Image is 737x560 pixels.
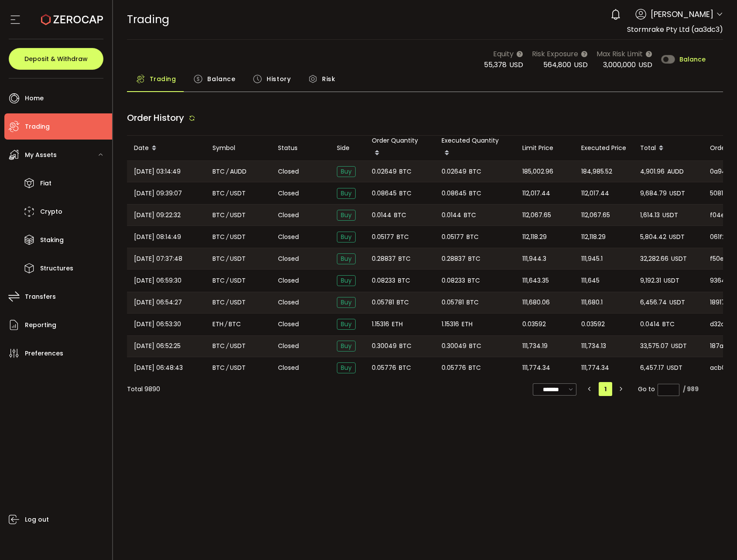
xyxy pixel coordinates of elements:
[134,254,182,264] span: [DATE] 07:37:48
[399,341,411,351] span: BTC
[664,276,679,286] span: USDT
[397,297,409,307] span: BTC
[134,210,181,220] span: [DATE] 09:22:32
[127,112,184,124] span: Order History
[25,120,50,133] span: Trading
[640,276,661,286] span: 9,192.31
[468,254,480,264] span: BTC
[322,70,335,88] span: Risk
[230,188,246,198] span: USDT
[213,232,225,242] span: BTC
[230,232,246,242] span: USDT
[464,210,476,220] span: BTC
[25,92,44,105] span: Home
[442,297,464,307] span: 0.05781
[278,189,299,198] span: Closed
[337,253,356,264] span: Buy
[651,8,713,20] span: [PERSON_NAME]
[522,341,548,351] span: 111,734.19
[372,297,394,307] span: 0.05781
[372,319,389,329] span: 1.15316
[398,254,411,264] span: BTC
[671,341,687,351] span: USDT
[442,363,466,373] span: 0.05776
[213,319,223,329] span: ETH
[213,297,225,307] span: BTC
[399,363,411,373] span: BTC
[522,363,550,373] span: 111,774.34
[442,319,459,329] span: 1.15316
[522,210,551,220] span: 112,067.65
[581,210,610,220] span: 112,067.65
[330,143,365,153] div: Side
[683,385,699,394] div: / 989
[25,290,56,303] span: Transfers
[278,232,299,242] span: Closed
[230,276,246,286] span: USDT
[134,341,181,351] span: [DATE] 06:52:25
[640,297,667,307] span: 6,456.74
[25,149,57,161] span: My Assets
[574,143,633,153] div: Executed Price
[213,363,225,373] span: BTC
[127,12,169,27] span: Trading
[693,518,737,560] iframe: Chat Widget
[671,254,687,264] span: USDT
[206,143,271,153] div: Symbol
[522,297,550,307] span: 111,680.06
[226,167,229,177] em: /
[581,363,609,373] span: 111,774.34
[337,232,356,242] span: Buy
[442,341,466,351] span: 0.30049
[469,363,481,373] span: BTC
[229,319,241,329] span: BTC
[662,319,675,329] span: BTC
[581,276,600,286] span: 111,645
[466,297,479,307] span: BTC
[638,383,679,395] span: Go to
[337,188,356,199] span: Buy
[442,254,466,264] span: 0.28837
[127,141,206,156] div: Date
[669,232,685,242] span: USDT
[213,254,225,264] span: BTC
[596,48,643,59] span: Max Risk Limit
[640,210,660,220] span: 1,614.13
[226,232,229,242] em: /
[365,136,435,160] div: Order Quantity
[213,167,225,177] span: BTC
[134,188,182,198] span: [DATE] 09:39:07
[25,513,49,526] span: Log out
[337,210,356,221] span: Buy
[278,211,299,220] span: Closed
[466,232,479,242] span: BTC
[278,320,299,329] span: Closed
[669,188,685,198] span: USDT
[226,297,229,307] em: /
[271,143,330,153] div: Status
[134,319,181,329] span: [DATE] 06:53:30
[337,297,356,308] span: Buy
[581,167,612,177] span: 184,985.52
[226,210,229,220] em: /
[337,166,356,177] span: Buy
[667,363,682,373] span: USDT
[278,341,299,351] span: Closed
[399,188,411,198] span: BTC
[398,276,410,286] span: BTC
[627,24,723,34] span: Stormrake Pty Ltd (aa3dc3)
[40,234,64,246] span: Staking
[150,70,176,88] span: Trading
[226,188,229,198] em: /
[599,382,612,396] li: 1
[337,319,356,330] span: Buy
[640,254,668,264] span: 32,282.66
[372,341,397,351] span: 0.30049
[372,210,391,220] span: 0.0144
[25,319,56,331] span: Reporting
[532,48,578,59] span: Risk Exposure
[469,341,481,351] span: BTC
[226,341,229,351] em: /
[509,60,523,70] span: USD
